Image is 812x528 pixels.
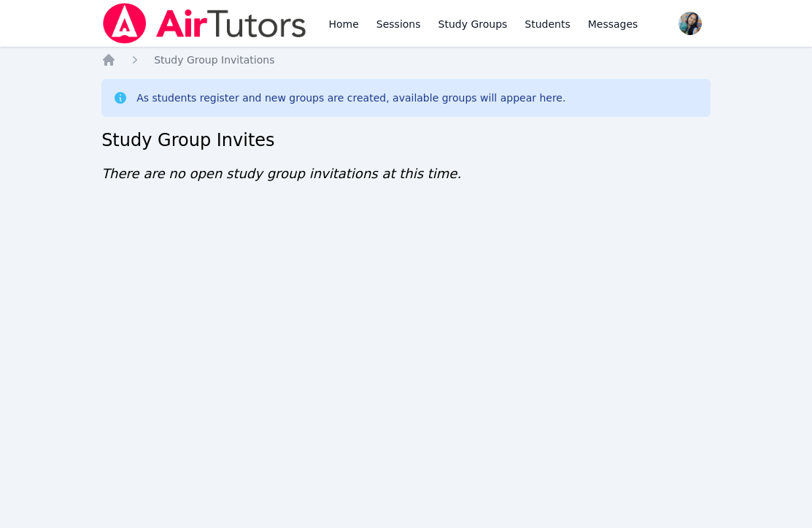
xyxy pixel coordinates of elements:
img: Air Tutors [101,3,308,44]
span: There are no open study group invitations at this time. [101,166,461,181]
a: Study Group Invitations [154,53,274,67]
div: As students register and new groups are created, available groups will appear here. [136,91,565,105]
span: Messages [588,17,638,31]
h2: Study Group Invites [101,129,711,152]
span: Study Group Invitations [154,54,274,66]
nav: Breadcrumb [101,53,711,67]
